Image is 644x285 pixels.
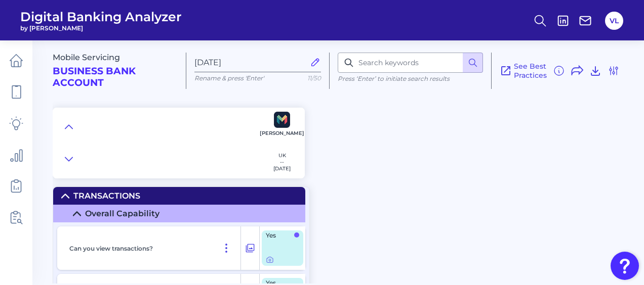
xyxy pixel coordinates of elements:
[85,209,159,218] div: Overall Capability
[266,232,293,239] span: Yes
[53,66,178,89] h2: Business Bank Account
[605,12,623,30] button: VL
[611,252,639,280] button: Open Resource Center
[73,191,140,201] div: Transactions
[307,74,321,82] span: 11/50
[514,62,547,80] span: See Best Practices
[273,159,291,165] p: --
[53,53,120,62] span: Mobile Servicing
[53,205,305,222] summary: Overall Capability
[338,53,483,73] input: Search keywords
[20,9,182,24] span: Digital Banking Analyzer
[338,75,483,82] p: Press ‘Enter’ to initiate search results
[273,152,291,159] p: UK
[273,165,291,172] p: [DATE]
[260,130,304,136] p: [PERSON_NAME]
[194,74,321,82] p: Rename & press 'Enter'
[69,245,153,252] p: Can you view transactions?
[20,24,182,32] span: by [PERSON_NAME]
[53,187,305,205] summary: Transactions
[500,62,547,80] a: See Best Practices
